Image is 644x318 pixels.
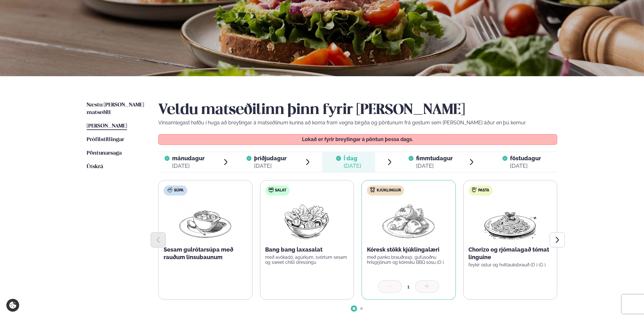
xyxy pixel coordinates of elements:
img: Spagetti.png [483,201,538,241]
span: Go to slide 2 [360,307,363,310]
div: [DATE] [344,162,361,170]
span: fimmtudagur [416,155,453,162]
img: Salad.png [279,201,335,241]
p: Lokað er fyrir breytingar á pöntun þessa dags. [165,137,551,142]
p: Bang bang laxasalat [265,246,349,253]
a: Cookie settings [6,299,19,312]
div: [DATE] [254,162,287,170]
a: Prófílstillingar [87,136,124,144]
p: Vinsamlegast hafðu í huga að breytingar á matseðlinum kunna að koma fram vegna birgða og pöntunum... [158,119,557,127]
img: Chicken-thighs.png [381,201,436,241]
img: soup.svg [167,187,172,192]
p: með panko brauðrasp, gufusoðnu hrísgrjónum og kóresku BBQ sósu (D ) [367,255,450,265]
div: [DATE] [510,162,541,170]
div: 1 [402,283,415,290]
p: með avókadó, agúrkum, svörtum sesam og sweet chilli dressingu [265,255,349,265]
p: feykir ostur og hvítlauksbrauð (D ) (G ) [469,262,552,267]
img: pasta.svg [472,187,477,192]
span: Í dag [344,155,361,162]
a: Næstu [PERSON_NAME] matseðill [87,101,146,116]
span: mánudagur [172,155,205,162]
span: Go to slide 1 [353,307,355,310]
span: [PERSON_NAME] [87,123,127,129]
div: [DATE] [416,162,453,170]
button: Previous slide [151,232,166,247]
img: Soup.png [177,201,233,241]
div: [DATE] [172,162,205,170]
p: Chorizo og rjómalagað tómat linguine [469,246,552,261]
p: Sesam gulrótarsúpa með rauðum linsubaunum [164,246,247,261]
span: Salat [275,188,287,193]
span: Útskrá [87,164,103,169]
a: [PERSON_NAME] [87,122,127,130]
span: Prófílstillingar [87,137,124,142]
span: föstudagur [510,155,541,162]
span: Súpa [174,188,183,193]
img: chicken.svg [370,187,375,192]
span: Næstu [PERSON_NAME] matseðill [87,102,144,115]
button: Next slide [550,232,565,247]
span: Kjúklingur [377,188,401,193]
span: Pöntunarsaga [87,150,122,156]
span: Pasta [479,188,490,193]
p: Kóresk stökk kjúklingalæri [367,246,450,253]
img: salad.svg [269,187,274,192]
a: Pöntunarsaga [87,150,122,157]
span: þriðjudagur [254,155,287,162]
h2: Veldu matseðilinn þinn fyrir [PERSON_NAME] [158,101,557,119]
a: Útskrá [87,163,103,171]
